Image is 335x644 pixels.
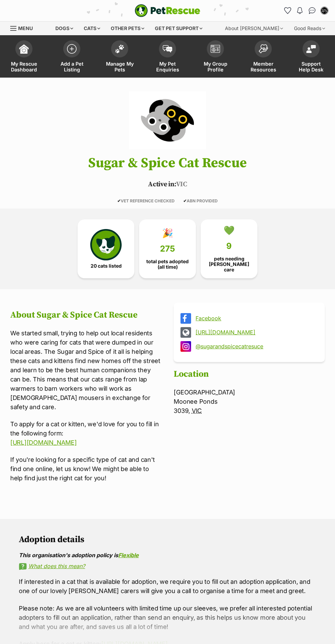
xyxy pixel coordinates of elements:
[220,22,288,35] div: About [PERSON_NAME]
[90,229,122,260] img: cat-icon-068c71abf8fe30c970a85cd354bc8e23425d12f6e8612795f06af48be43a487a.svg
[139,219,196,278] a: 🎉 275 total pets adopted (all time)
[282,5,293,16] a: Favourites
[174,398,217,405] span: Moonee Ponds
[144,37,191,78] a: My Pet Enquiries
[211,45,220,53] img: group-profile-icon-3fa3cf56718a62981997c0bc7e787c4b2cf8bcc04b72c1350f741eb67cf2f40e.svg
[183,198,187,203] icon: ✔
[200,61,231,72] span: My Group Profile
[319,5,330,16] button: My account
[10,22,38,34] a: Menu
[306,45,316,53] img: help-desk-icon-fdf02630f3aa405de69fd3d07c3f3aa587a6932b1a1747fa1d2bba05be0121f9.svg
[196,329,315,335] a: [URL][DOMAIN_NAME]
[282,5,330,16] ul: Account quick links
[294,5,305,16] button: Notifications
[129,91,206,149] img: Sugar & Spice Cat Rescue
[10,439,77,446] a: [URL][DOMAIN_NAME]
[67,44,77,54] img: add-pet-listing-icon-0afa8454b4691262ce3f59096e99ab1cd57d4a30225e0717b998d2c9b9846f56.svg
[48,37,96,78] a: Add a Pet Listing
[117,198,175,203] span: VET REFERENCE CHECKED
[309,7,316,14] img: chat-41dd97257d64d25036548639549fe6c8038ab92f7586957e7f3b1b290dea8141.svg
[196,343,315,349] a: @sugarandspicecatresuce
[201,219,257,278] a: 💚 9 pets needing [PERSON_NAME] care
[96,37,144,78] a: Manage My Pets
[206,256,252,272] span: pets needing [PERSON_NAME] care
[10,455,161,483] p: If you're looking for a specific type of cat and can't find one online, let us know! We might be ...
[19,604,316,631] p: Please note: As we are all volunteers with limited time up our sleeves, we prefer all interested ...
[106,22,149,35] div: Other pets
[9,61,39,72] span: My Rescue Dashboard
[19,44,29,54] img: dashboard-icon-eb2f2d2d3e046f16d808141f083e7271f6b2e854fb5c12c21221c1fb7104beca.svg
[148,180,176,189] span: Active in:
[117,198,121,203] icon: ✔
[135,4,200,17] a: PetRescue
[10,328,161,412] p: We started small, trying to help out local residents who were caring for cats that were dumped in...
[224,225,234,236] div: 💚
[248,61,279,72] span: Member Resources
[19,563,316,569] a: What does this mean?
[115,44,124,53] img: manage-my-pets-icon-02211641906a0b7f246fdf0571729dbe1e7629f14944591b6c1af311fb30b64b.svg
[196,315,315,321] a: Facebook
[160,244,175,254] span: 275
[239,37,287,78] a: Member Resources
[258,44,268,53] img: member-resources-icon-8e73f808a243e03378d46382f2149f9095a855e16c252ad45f914b54edf8863c.svg
[174,369,325,379] h2: Location
[226,241,232,251] span: 9
[19,535,316,545] h2: Adoption details
[79,22,105,35] div: Cats
[162,228,173,238] div: 🎉
[307,5,318,16] a: Conversations
[289,22,330,35] div: Good Reads
[135,4,200,17] img: logo-e224e6f780fb5917bec1dbf3a21bbac754714ae5b6737aabdf751b685950b380.svg
[145,259,190,270] span: total pets adopted (all time)
[118,552,139,559] a: Flexible
[19,552,316,558] div: This organisation's adoption policy is
[18,25,33,31] span: Menu
[163,45,172,53] img: pet-enquiries-icon-7e3ad2cf08bfb03b45e93fb7055b45f3efa6380592205ae92323e6603595dc1f.svg
[51,22,78,35] div: Dogs
[91,263,122,269] span: 20 cats listed
[10,310,161,320] h2: About Sugar & Spice Cat Rescue
[78,219,134,278] a: 20 cats listed
[191,37,239,78] a: My Group Profile
[183,198,218,203] span: ABN PROVIDED
[56,61,87,72] span: Add a Pet Listing
[174,407,190,414] span: 3039,
[287,37,335,78] a: Support Help Desk
[150,22,207,35] div: Get pet support
[296,61,326,72] span: Support Help Desk
[19,577,316,595] p: If interested in a cat that is available for adoption, we require you to fill out an adoption app...
[104,61,135,72] span: Manage My Pets
[10,419,161,447] p: To apply for a cat or kitten, we'd love for you to fill in the following form:
[321,7,328,14] img: Sugar and Spice Cat Rescue profile pic
[192,407,202,414] abbr: Victoria
[174,389,235,396] span: [GEOGRAPHIC_DATA]
[297,7,303,14] img: notifications-46538b983faf8c2785f20acdc204bb7945ddae34d4c08c2a6579f10ce5e182be.svg
[152,61,183,72] span: My Pet Enquiries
